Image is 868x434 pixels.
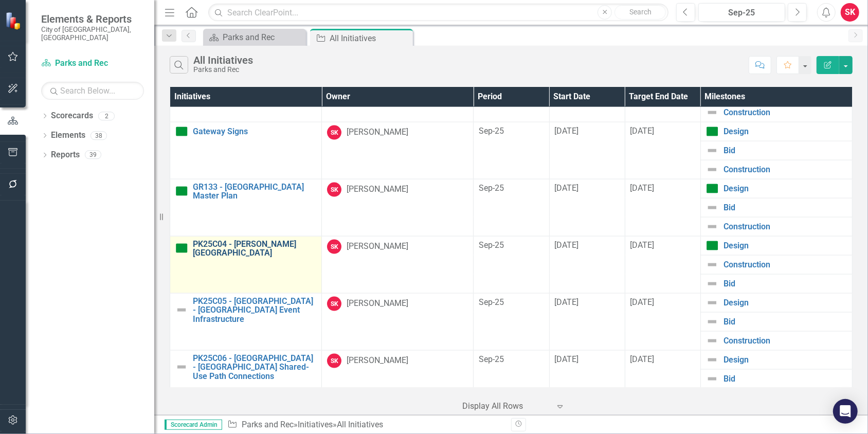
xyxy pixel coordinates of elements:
[700,312,852,331] td: Double-Click to Edit Right Click for Context Menu
[706,354,718,366] img: Not Defined
[706,164,718,176] img: Not Defined
[706,316,718,328] img: Not Defined
[85,151,101,159] div: 39
[549,122,625,179] td: Double-Click to Edit
[706,335,718,347] img: Not Defined
[337,420,383,429] div: All Initiatives
[625,122,700,179] td: Double-Click to Edit
[170,293,322,350] td: Double-Click to Edit Right Click for Context Menu
[327,297,341,311] div: SK
[555,354,579,364] span: [DATE]
[165,420,222,430] span: Scorecard Admin
[724,165,847,174] a: Construction
[223,31,303,44] div: Parks and Rec
[724,279,847,288] a: Bid
[702,7,782,19] div: Sep-25
[193,297,316,324] a: PK25C05 - [GEOGRAPHIC_DATA] - [GEOGRAPHIC_DATA] Event Infrastructure
[51,130,85,141] a: Elements
[347,126,408,138] div: [PERSON_NAME]
[347,241,408,252] div: [PERSON_NAME]
[327,125,341,140] div: SK
[298,420,333,429] a: Initiatives
[706,202,718,214] img: Not Defined
[700,103,852,122] td: Double-Click to Edit Right Click for Context Menu
[227,419,503,431] div: » »
[700,236,852,255] td: Double-Click to Edit Right Click for Context Menu
[706,297,718,309] img: Not Defined
[347,355,408,367] div: [PERSON_NAME]
[706,221,718,233] img: Not Defined
[193,55,253,66] div: All Initiatives
[724,355,847,365] a: Design
[700,331,852,350] td: Double-Click to Edit Right Click for Context Menu
[479,240,544,251] div: Sep-25
[327,183,341,197] div: SK
[322,293,474,350] td: Double-Click to Edit
[555,240,579,250] span: [DATE]
[700,369,852,388] td: Double-Click to Edit Right Click for Context Menu
[700,122,852,141] td: Double-Click to Edit Right Click for Context Menu
[706,106,718,119] img: Not Defined
[630,297,655,307] span: [DATE]
[555,126,579,136] span: [DATE]
[700,274,852,293] td: Double-Click to Edit Right Click for Context Menu
[724,146,847,155] a: Bid
[629,8,652,16] span: Search
[51,149,80,161] a: Reports
[327,240,341,254] div: SK
[322,179,474,236] td: Double-Click to Edit
[208,4,668,22] input: Search ClearPoint...
[175,242,188,255] img: On Target
[51,110,93,122] a: Scorecards
[625,293,700,350] td: Double-Click to Edit
[242,420,294,429] a: Parks and Rec
[555,297,579,307] span: [DATE]
[724,241,847,250] a: Design
[175,361,188,373] img: Not Defined
[724,108,847,117] a: Construction
[700,198,852,217] td: Double-Click to Edit Right Click for Context Menu
[555,183,579,193] span: [DATE]
[549,236,625,293] td: Double-Click to Edit
[41,13,144,25] span: Elements & Reports
[322,350,474,407] td: Double-Click to Edit
[841,3,859,22] button: SK
[327,354,341,368] div: SK
[322,122,474,179] td: Double-Click to Edit
[724,222,847,231] a: Construction
[630,183,655,193] span: [DATE]
[630,354,655,364] span: [DATE]
[700,217,852,236] td: Double-Click to Edit Right Click for Context Menu
[175,125,188,138] img: On Target
[706,373,718,385] img: Not Defined
[170,236,322,293] td: Double-Click to Edit Right Click for Context Menu
[625,236,700,293] td: Double-Click to Edit
[706,183,718,195] img: On Target
[549,293,625,350] td: Double-Click to Edit
[706,259,718,271] img: Not Defined
[700,293,852,312] td: Double-Click to Edit Right Click for Context Menu
[724,260,847,269] a: Construction
[698,3,785,22] button: Sep-25
[5,12,23,30] img: ClearPoint Strategy
[193,240,316,258] a: PK25C04 - [PERSON_NAME][GEOGRAPHIC_DATA]
[322,236,474,293] td: Double-Click to Edit
[91,131,107,140] div: 38
[175,185,188,197] img: On Target
[549,350,625,407] td: Double-Click to Edit
[170,350,322,407] td: Double-Click to Edit Right Click for Context Menu
[724,317,847,327] a: Bid
[724,336,847,346] a: Construction
[98,112,115,120] div: 2
[193,66,253,74] div: Parks and Rec
[706,144,718,157] img: Not Defined
[630,240,655,250] span: [DATE]
[700,141,852,160] td: Double-Click to Edit Right Click for Context Menu
[549,179,625,236] td: Double-Click to Edit
[479,354,544,366] div: Sep-25
[630,126,655,136] span: [DATE]
[724,203,847,212] a: Bid
[347,298,408,310] div: [PERSON_NAME]
[330,32,410,45] div: All Initiatives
